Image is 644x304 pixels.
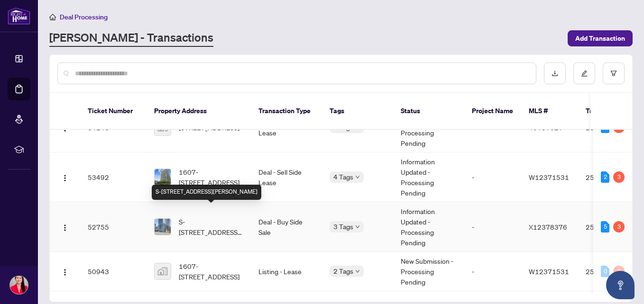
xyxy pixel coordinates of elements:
[147,93,251,130] th: Property Address
[529,223,567,231] span: X12378376
[179,216,243,237] span: S-[STREET_ADDRESS][PERSON_NAME]
[179,261,243,282] span: 1607-[STREET_ADDRESS]
[355,224,360,229] span: down
[393,93,464,130] th: Status
[613,171,625,183] div: 3
[80,93,147,130] th: Ticket Number
[251,252,322,291] td: Listing - Lease
[49,14,56,20] span: home
[529,267,569,276] span: W12371531
[575,31,625,46] span: Add Transaction
[355,175,360,179] span: down
[355,269,360,274] span: down
[610,70,617,77] span: filter
[322,93,393,130] th: Tags
[57,170,73,185] button: Logo
[60,13,108,21] span: Deal Processing
[464,252,521,291] td: -
[573,63,595,84] button: edit
[613,221,625,232] div: 3
[393,152,464,202] td: Information Updated - Processing Pending
[333,171,353,182] span: 4 Tags
[152,185,261,200] div: S-[STREET_ADDRESS][PERSON_NAME]
[603,63,625,84] button: filter
[57,219,73,234] button: Logo
[568,30,633,46] button: Add Transaction
[61,174,69,182] img: Logo
[581,70,588,77] span: edit
[601,221,609,232] div: 5
[251,202,322,252] td: Deal - Buy Side Sale
[333,266,353,277] span: 2 Tags
[80,252,147,291] td: 50943
[80,202,147,252] td: 52755
[464,152,521,202] td: -
[251,93,322,130] th: Transaction Type
[80,152,147,202] td: 53492
[529,173,569,181] span: W12371531
[251,152,322,202] td: Deal - Sell Side Lease
[393,202,464,252] td: Information Updated - Processing Pending
[155,169,171,185] img: thumbnail-img
[8,7,30,25] img: logo
[57,264,73,279] button: Logo
[393,252,464,291] td: New Submission - Processing Pending
[61,224,69,232] img: Logo
[61,268,69,276] img: Logo
[179,167,243,188] span: 1607-[STREET_ADDRESS]
[464,202,521,252] td: -
[464,93,521,130] th: Project Name
[601,266,609,277] div: 0
[552,70,558,77] span: download
[49,30,213,47] a: [PERSON_NAME] - Transactions
[155,263,171,279] img: thumbnail-img
[10,276,28,294] img: Profile Icon
[521,93,578,130] th: MLS #
[601,171,609,183] div: 2
[544,63,566,84] button: download
[613,266,625,277] div: 0
[606,271,635,299] button: Open asap
[333,221,353,232] span: 3 Tags
[155,219,171,235] img: thumbnail-img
